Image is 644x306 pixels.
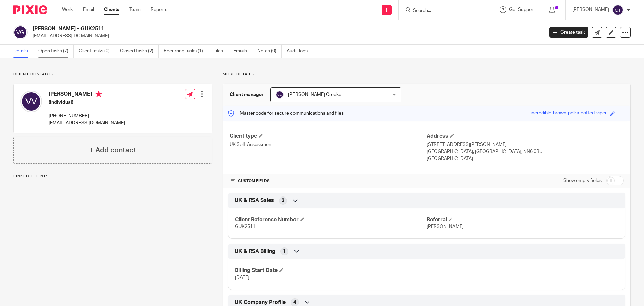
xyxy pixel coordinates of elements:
[49,91,125,99] h4: [PERSON_NAME]
[230,91,264,98] h3: Client manager
[427,216,618,223] h4: Referral
[228,110,344,117] p: Master code for secure communications and files
[62,6,73,13] a: Work
[427,141,624,148] p: [STREET_ADDRESS][PERSON_NAME]
[293,299,296,306] span: 4
[79,45,115,58] a: Client tasks (0)
[213,45,228,58] a: Files
[233,45,252,58] a: Emails
[283,248,286,255] span: 1
[120,45,159,58] a: Closed tasks (2)
[612,5,623,15] img: svg%3E
[38,45,74,58] a: Open tasks (7)
[412,8,473,14] input: Search
[235,299,286,306] span: UK Company Profile
[129,6,141,13] a: Team
[33,25,438,32] h2: [PERSON_NAME] - GUK2511
[104,6,119,13] a: Clients
[49,113,125,119] p: [PHONE_NUMBER]
[572,6,609,13] p: [PERSON_NAME]
[563,177,602,184] label: Show empty fields
[230,178,427,184] h4: CUSTOM FIELDS
[13,5,47,14] img: Pixie
[235,224,255,229] span: GUK2511
[13,25,28,39] img: svg%3E
[235,248,275,255] span: UK & RSA Billing
[276,91,284,99] img: svg%3E
[427,155,624,162] p: [GEOGRAPHIC_DATA]
[427,148,624,155] p: [GEOGRAPHIC_DATA], [GEOGRAPHIC_DATA], NN6 0RU
[288,92,341,97] span: [PERSON_NAME] Creeke
[151,6,167,13] a: Reports
[230,133,427,140] h4: Client type
[230,141,427,148] p: UK Self-Assessment
[235,197,274,204] span: UK & RSA Sales
[89,145,136,156] h4: + Add contact
[427,133,624,140] h4: Address
[235,216,427,223] h4: Client Reference Number
[49,99,125,106] h5: (Individual)
[427,224,464,229] span: [PERSON_NAME]
[49,120,125,126] p: [EMAIL_ADDRESS][DOMAIN_NAME]
[531,110,607,117] div: incredible-brown-polka-dotted-viper
[235,275,249,280] span: [DATE]
[83,6,94,13] a: Email
[33,33,539,39] p: [EMAIL_ADDRESS][DOMAIN_NAME]
[509,7,535,12] span: Get Support
[257,45,282,58] a: Notes (0)
[13,72,212,77] p: Client contacts
[164,45,208,58] a: Recurring tasks (1)
[20,91,42,112] img: svg%3E
[282,197,284,204] span: 2
[235,267,427,274] h4: Billing Start Date
[287,45,313,58] a: Audit logs
[13,174,212,179] p: Linked clients
[223,72,631,77] p: More details
[95,91,102,97] i: Primary
[549,27,588,38] a: Create task
[13,45,33,58] a: Details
